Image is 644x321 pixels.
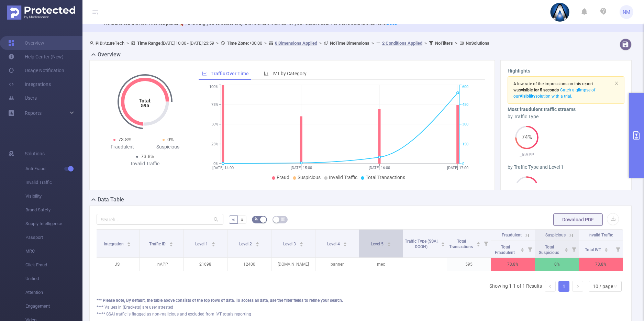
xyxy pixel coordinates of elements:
button: icon: close [614,79,619,87]
span: Total Suspicious [539,245,560,255]
tspan: 595 [141,103,149,108]
i: icon: caret-down [127,244,131,246]
i: icon: table [281,217,285,221]
span: Brand Safety [25,203,82,217]
i: icon: caret-down [211,244,215,246]
span: Invalid Traffic [25,176,82,189]
p: 73.8% [491,258,535,271]
span: Invalid Traffic [588,233,613,237]
p: 21698 [184,258,227,271]
img: Protected Media [7,5,75,20]
span: Level 2 [239,242,253,246]
h3: Highlights [508,67,625,75]
div: Sort [387,241,391,245]
i: icon: caret-down [387,244,391,246]
span: Visibility [25,189,82,203]
span: Suspicious [545,233,566,237]
div: Sort [520,247,524,251]
i: icon: user [89,41,96,45]
div: Invalid Traffic [122,160,168,167]
span: % [232,217,235,222]
i: icon: bg-colors [254,217,258,221]
a: Help Center (New) [8,50,64,64]
button: Download PDF [553,213,603,226]
i: icon: left [548,284,552,288]
span: 74% [515,135,538,140]
tspan: 300 [462,122,468,127]
li: Showing 1-1 of 1 Results [489,281,542,292]
span: > [124,41,131,46]
i: icon: down [613,284,618,289]
b: No Time Dimensions [330,41,369,46]
i: icon: caret-up [169,241,173,243]
i: icon: caret-up [387,241,391,243]
span: Fraudulent [502,233,522,237]
i: icon: caret-up [211,241,215,243]
span: MRC [25,244,82,258]
span: Supply Intelligence [25,217,82,231]
span: Attention [25,286,82,299]
span: Passport [25,231,82,244]
span: Suspicious [298,175,321,180]
span: Traffic ID [149,242,167,246]
li: Next Page [572,281,583,292]
tspan: 75% [211,102,218,107]
u: 8 Dimensions Applied [275,41,317,46]
p: 0% [535,258,579,271]
i: icon: caret-down [169,244,173,246]
i: Filter menu [481,230,491,257]
p: [DOMAIN_NAME] [271,258,315,271]
div: Sort [255,241,259,245]
div: by Traffic Type and Level 1 [508,164,625,171]
span: Integration [104,242,125,246]
tspan: 0 [462,162,464,166]
div: Sort [211,241,215,245]
i: icon: caret-up [604,247,608,249]
a: 1 [559,281,569,291]
div: ***** SSAI traffic is flagged as non-malicious and excluded from IVT totals reporting [97,311,624,317]
i: icon: caret-up [521,247,524,249]
i: icon: caret-down [521,249,524,251]
span: IVT by Category [273,71,307,76]
i: Filter menu [525,241,535,257]
tspan: [DATE] 15:00 [291,166,312,170]
span: Traffic Over Time [211,71,249,76]
tspan: 100% [209,85,218,89]
div: Sort [299,241,303,245]
div: Sort [127,241,131,245]
span: Total Fraudulent [495,245,516,255]
b: No Filters [435,41,453,46]
span: Total Transactions [366,175,405,180]
i: icon: caret-up [299,241,303,243]
p: banner [315,258,359,271]
i: icon: caret-up [255,241,259,243]
li: 1 [558,281,569,292]
tspan: 50% [211,122,218,127]
tspan: [DATE] 16:00 [369,166,390,170]
span: 0% [167,137,174,142]
span: Level 4 [327,242,341,246]
div: Fraudulent [99,143,145,151]
div: by Traffic Type [508,113,625,120]
i: icon: close [614,81,619,85]
p: 12400 [227,258,271,271]
span: NM [623,5,630,19]
p: mex [359,258,403,271]
span: Level 1 [195,242,209,246]
i: Filter menu [569,241,579,257]
i: icon: line-chart [202,71,207,76]
i: icon: caret-down [564,249,568,251]
i: icon: caret-up [441,241,445,243]
i: icon: caret-down [255,244,259,246]
span: Solutions [25,147,45,160]
span: Unified [25,272,82,286]
div: Sort [564,247,568,251]
span: was [513,88,559,92]
i: icon: caret-up [477,241,480,243]
span: Anti-Fraud [25,162,82,176]
div: **** Values in (Brackets) are user attested [97,304,624,310]
b: Most fraudulent traffic streams [508,107,576,112]
tspan: [DATE] 14:00 [212,166,234,170]
li: Previous Page [545,281,556,292]
b: visible for 5 seconds [521,88,559,92]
